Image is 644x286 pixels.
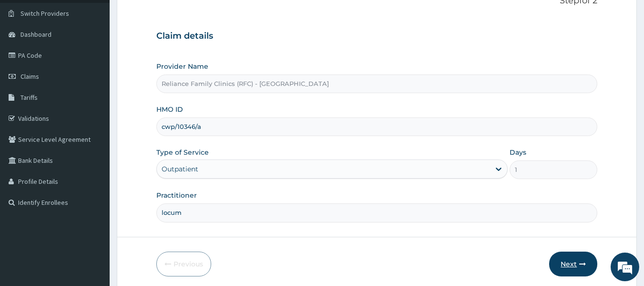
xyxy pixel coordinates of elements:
label: HMO ID [156,105,183,114]
input: Enter HMO ID [156,117,598,136]
label: Practitioner [156,191,197,200]
button: Previous [156,252,211,276]
span: Dashboard [20,30,51,39]
span: Claims [20,72,39,81]
input: Enter Name [156,203,598,222]
div: Chat with us now [50,53,160,66]
span: We're online! [55,84,132,180]
span: Switch Providers [20,9,69,18]
span: Tariffs [20,93,38,102]
h3: Claim details [156,31,598,42]
label: Provider Name [156,62,208,71]
div: Minimize live chat window [156,5,179,28]
div: Outpatient [162,164,198,174]
button: Next [549,252,597,276]
label: Type of Service [156,148,209,157]
label: Days [510,148,526,157]
textarea: Type your message and hit 'Enter' [5,187,182,221]
img: d_794563401_company_1708531726252_794563401 [18,48,39,72]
